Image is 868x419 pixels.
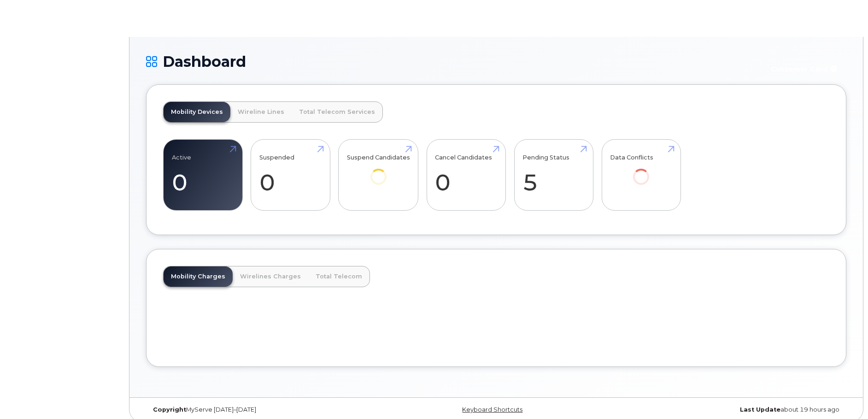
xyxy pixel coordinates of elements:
a: Suspended 0 [259,145,322,206]
a: Mobility Devices [164,102,230,122]
a: Pending Status 5 [522,145,585,206]
a: Data Conflicts [610,145,672,198]
a: Keyboard Shortcuts [462,406,522,413]
div: MyServe [DATE]–[DATE] [146,406,380,413]
a: Mobility Charges [164,266,233,287]
strong: Last Update [740,406,780,413]
a: Active 0 [172,145,234,206]
a: Total Telecom [308,266,369,287]
a: Wirelines Charges [233,266,308,287]
button: Customer Card [763,61,846,77]
a: Suspend Candidates [347,145,410,198]
h1: Dashboard [146,53,759,70]
a: Total Telecom Services [292,102,382,122]
a: Cancel Candidates 0 [435,145,497,206]
a: Wireline Lines [230,102,292,122]
strong: Copyright [153,406,186,413]
div: about 19 hours ago [613,406,846,413]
